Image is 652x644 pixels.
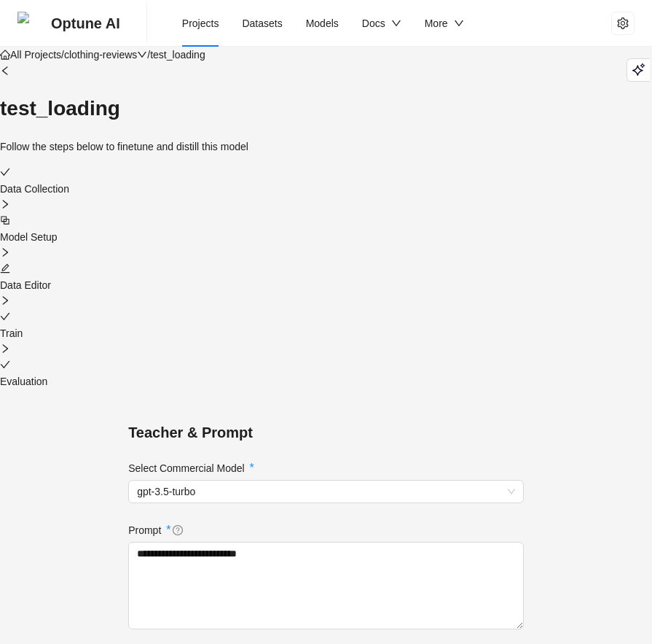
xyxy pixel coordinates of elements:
[128,521,524,539] span: Prompt
[182,18,219,29] span: Projects
[128,459,524,477] span: Select Commercial Model
[617,18,629,29] span: setting
[137,50,147,60] span: down
[128,422,524,444] div: Teacher & Prompt
[64,49,147,61] span: clothing-reviews
[150,49,205,61] span: test_loading
[173,525,183,535] span: question-circle
[242,18,282,29] span: Datasets
[627,58,650,82] button: Playground
[17,12,41,35] img: Optune
[306,18,339,29] span: Models
[137,481,515,503] span: gpt-3.5-turbo
[147,49,150,61] span: /
[61,49,64,61] span: /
